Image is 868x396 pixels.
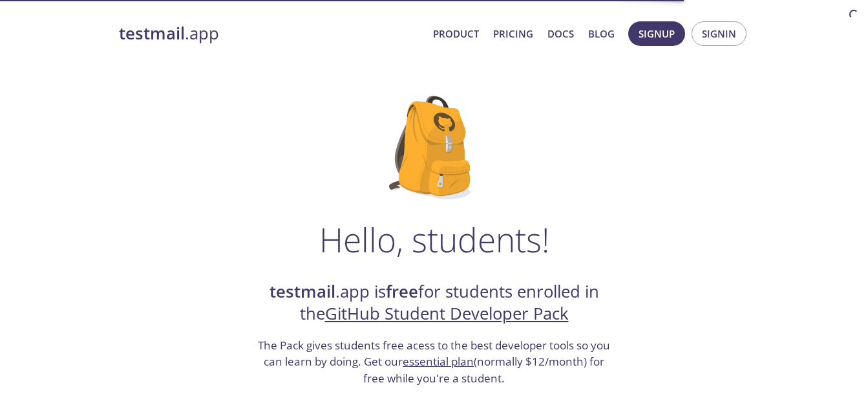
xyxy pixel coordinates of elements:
span: Signup [639,25,675,42]
h1: Hello, students! [319,220,549,259]
h3: The Pack gives students free acess to the best developer tools so you can learn by doing. Get our... [257,337,612,387]
strong: free [386,280,418,303]
a: GitHub Student Developer Pack [325,302,569,325]
h2: .app is for students enrolled in the [257,281,612,325]
a: Blog [588,25,615,42]
strong: testmail [119,22,185,45]
button: Signin [692,21,746,46]
a: Docs [547,25,574,42]
a: Product [433,25,479,42]
span: Signin [702,25,736,42]
strong: testmail [270,280,335,303]
a: testmail.app [119,23,423,45]
a: Pricing [493,25,533,42]
button: Signup [628,21,685,46]
img: github-student-backpack.png [389,96,479,199]
a: essential plan [403,354,474,369]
